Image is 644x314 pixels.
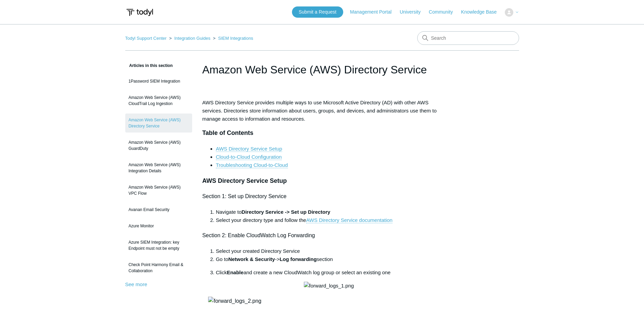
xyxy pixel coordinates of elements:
[429,8,460,16] a: Community
[125,63,173,68] span: Articles in this section
[350,8,398,16] a: Management Portal
[125,203,192,216] a: Avanan Email Security
[306,217,393,223] a: AWS Directory Service documentation
[125,36,168,41] li: Todyl Support Center
[304,282,354,290] img: forward_logs_1.png
[461,8,503,16] a: Knowledge Base
[208,297,261,306] img: forward_logs_2.png
[228,256,275,262] strong: Network & Security
[125,281,147,287] a: See more
[168,36,211,41] li: Integration Guides
[400,8,427,16] a: University
[417,31,519,45] input: Search
[216,268,442,277] p: Click and create a new CloudWatch log group or select an existing one
[125,158,192,177] a: Amazon Web Service (AWS) Integration Details
[202,176,442,186] h3: AWS Directory Service Setup
[125,91,192,110] a: Amazon Web Service (AWS) CloudTrail Log Ingestion
[202,192,442,201] h4: Section 1: Set up Directory Service
[242,209,330,215] strong: Directory Service -> Set up Directory
[292,6,343,18] a: Submit a Request
[218,36,253,41] a: SIEM Integrations
[216,247,442,255] li: Select your created Directory Service
[216,216,442,224] li: Select your directory type and follow the
[125,114,192,133] a: Amazon Web Service (AWS) Directory Service
[125,36,167,41] a: Todyl Support Center
[216,208,442,216] li: Navigate to
[216,146,282,152] a: AWS Directory Service Setup
[174,36,210,41] a: Integration Guides
[202,99,442,123] p: AWS Directory Service provides multiple ways to use Microsoft Active Directory (AD) with other AW...
[125,75,192,88] a: 1Password SIEM Integration
[125,258,192,277] a: Check Point Harmony Email & Collaboration
[125,181,192,200] a: Amazon Web Service (AWS) VPC Flow
[227,269,243,275] strong: Enable
[202,62,442,78] h1: Amazon Web Service (AWS) Directory Service
[125,6,154,19] img: Todyl Support Center Help Center home page
[125,236,192,255] a: Azure SIEM Integration: key Endpoint must not be empty
[202,128,442,138] h3: Table of Contents
[125,220,192,232] a: Azure Monitor
[125,136,192,155] a: Amazon Web Service (AWS) GuardDuty
[216,255,442,263] li: Go to -> section
[211,36,253,41] li: SIEM Integrations
[280,256,317,262] strong: Log forwarding
[202,231,442,240] h4: Section 2: Enable CloudWatch Log Forwarding
[216,162,288,168] a: Troubleshooting Cloud-to-Cloud
[216,154,282,160] a: Cloud-to-Cloud Configuration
